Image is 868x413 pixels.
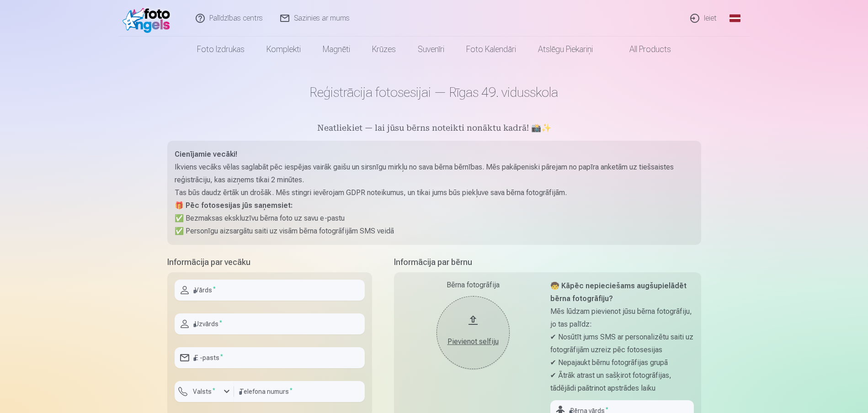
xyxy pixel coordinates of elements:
a: Foto izdrukas [186,37,256,62]
a: Magnēti [312,37,361,62]
a: Foto kalendāri [455,37,527,62]
a: All products [604,37,682,62]
strong: 🧒 Kāpēc nepieciešams augšupielādēt bērna fotogrāfiju? [550,281,687,303]
h5: Informācija par bērnu [394,256,701,269]
label: Valsts [189,387,219,396]
strong: Cienījamie vecāki! [175,150,237,159]
p: ✅ Bezmaksas ekskluzīvu bērna foto uz savu e-pastu [175,212,694,225]
a: Atslēgu piekariņi [527,37,604,62]
p: ✔ Nosūtīt jums SMS ar personalizētu saiti uz fotogrāfijām uzreiz pēc fotosesijas [550,331,694,356]
a: Krūzes [361,37,407,62]
p: ✔ Ātrāk atrast un sašķirot fotogrāfijas, tādējādi paātrinot apstrādes laiku [550,369,694,395]
h5: Neatliekiet — lai jūsu bērns noteikti nonāktu kadrā! 📸✨ [167,122,701,135]
a: Komplekti [256,37,312,62]
img: /fa1 [122,4,175,33]
h1: Reģistrācija fotosesijai — Rīgas 49. vidusskola [167,84,701,101]
div: Pievienot selfiju [446,336,501,347]
strong: 🎁 Pēc fotosesijas jūs saņemsiet: [175,201,293,210]
div: Bērna fotogrāfija [401,280,545,291]
p: Mēs lūdzam pievienot jūsu bērna fotogrāfiju, jo tas palīdz: [550,305,694,331]
button: Valsts* [175,381,234,402]
p: Tas būs daudz ērtāk un drošāk. Mēs stingri ievērojam GDPR noteikumus, un tikai jums būs piekļuve ... [175,186,694,199]
button: Pievienot selfiju [437,296,510,369]
p: ✅ Personīgu aizsargātu saiti uz visām bērna fotogrāfijām SMS veidā [175,225,694,238]
p: Ikviens vecāks vēlas saglabāt pēc iespējas vairāk gaišu un sirsnīgu mirkļu no sava bērna bērnības... [175,161,694,186]
p: ✔ Nepajaukt bērnu fotogrāfijas grupā [550,356,694,369]
h5: Informācija par vecāku [167,256,372,269]
a: Suvenīri [407,37,455,62]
